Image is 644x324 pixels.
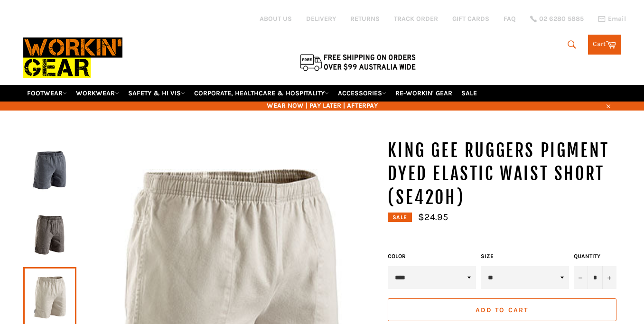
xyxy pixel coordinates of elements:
h1: KING GEE Ruggers Pigment Dyed Elastic Waist Short (SE420H) [388,139,621,210]
a: SAFETY & HI VIS [124,85,189,102]
div: Sale [388,213,412,222]
a: 02 6280 5885 [530,16,584,22]
a: ABOUT US [260,14,292,23]
button: Increase item quantity by one [602,266,616,289]
img: KING GEE Ruggers Pigment Dyed Elastic Waist Short (SE420H) - Workin' Gear [28,145,72,197]
button: Reduce item quantity by one [574,266,588,289]
label: Quantity [574,252,616,260]
span: $24.95 [418,212,448,222]
button: Add to Cart [388,298,616,321]
a: SALE [457,85,481,102]
img: Flat $9.95 shipping Australia wide [299,52,417,72]
a: WORKWEAR [72,85,123,102]
a: GIFT CARDS [452,14,489,23]
a: RETURNS [350,14,380,23]
span: 02 6280 5885 [539,16,584,22]
a: FAQ [504,14,516,23]
span: WEAR NOW | PAY LATER | AFTERPAY [23,101,621,110]
span: Add to Cart [476,306,528,314]
img: KING GEE Ruggers Pigment Dyed Elastic Waist Short (SE420H) - Workin' Gear [28,208,72,260]
a: Cart [588,35,621,55]
img: Workin Gear leaders in Workwear, Safety Boots, PPE, Uniforms. Australia's No.1 in Workwear [23,31,122,84]
a: RE-WORKIN' GEAR [392,85,456,102]
a: FOOTWEAR [23,85,71,102]
a: ACCESSORIES [334,85,390,102]
a: DELIVERY [306,14,336,23]
a: Email [598,15,626,23]
label: Color [388,252,476,260]
a: CORPORATE, HEALTHCARE & HOSPITALITY [190,85,333,102]
label: Size [481,252,569,260]
a: TRACK ORDER [394,14,438,23]
span: Email [608,16,626,22]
